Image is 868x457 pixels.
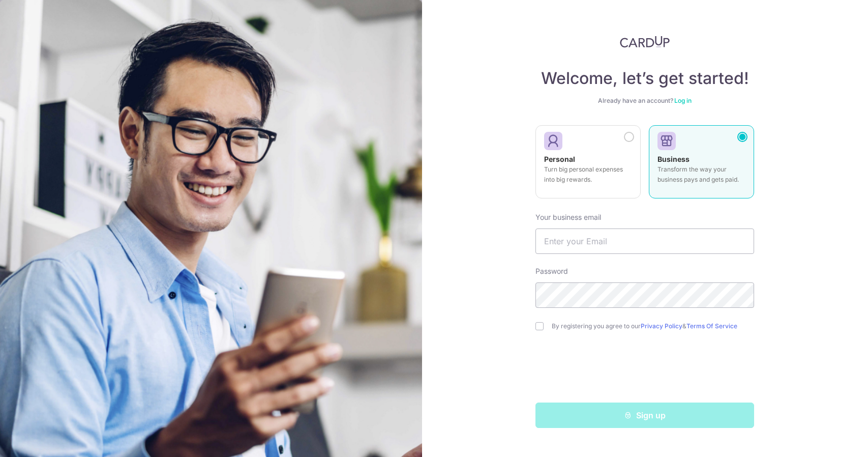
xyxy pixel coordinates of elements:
[674,97,692,104] a: Log in
[649,125,754,205] a: Business Transform the way your business pays and gets paid.
[535,125,641,205] a: Personal Turn big personal expenses into big rewards.
[535,228,754,254] input: Enter your Email
[657,164,745,185] p: Transform the way your business pays and gets paid.
[535,266,568,276] label: Password
[535,212,601,222] label: Your business email
[535,97,754,105] div: Already have an account?
[544,155,575,163] strong: Personal
[567,351,722,390] iframe: reCAPTCHA
[686,322,737,330] a: Terms Of Service
[620,36,670,48] img: CardUp Logo
[552,322,754,330] label: By registering you agree to our &
[544,164,632,185] p: Turn big personal expenses into big rewards.
[535,68,754,89] h4: Welcome, let’s get started!
[657,155,690,163] strong: Business
[641,322,682,330] a: Privacy Policy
